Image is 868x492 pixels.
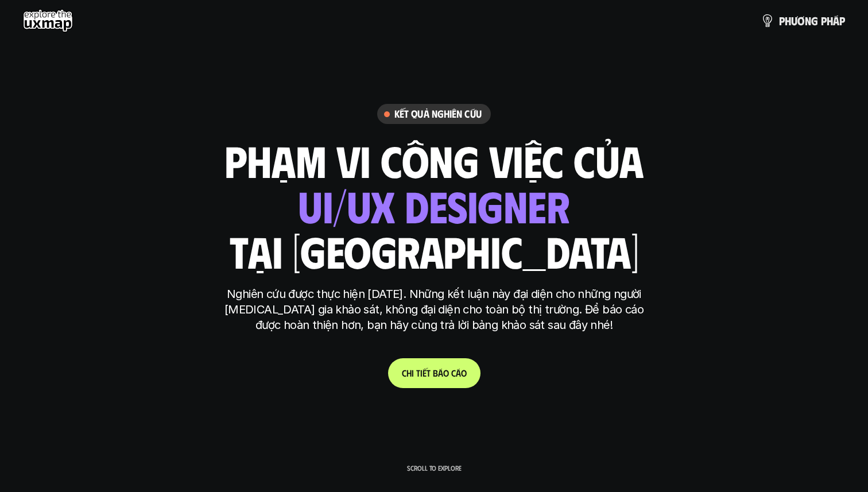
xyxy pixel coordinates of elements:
a: Chitiếtbáocáo [388,358,480,388]
span: n [805,14,811,27]
span: C [402,367,406,378]
span: i [420,367,423,378]
h6: Kết quả nghiên cứu [394,107,482,121]
h1: phạm vi công việc của [224,136,644,184]
span: p [779,14,785,27]
h1: tại [GEOGRAPHIC_DATA] [230,227,639,275]
span: b [433,367,438,378]
span: á [833,14,839,27]
span: h [785,14,791,27]
span: p [839,14,845,27]
span: o [461,367,467,378]
span: ư [791,14,797,27]
span: i [412,367,414,378]
p: Scroll to explore [407,464,462,472]
span: ơ [797,14,805,27]
span: h [406,367,412,378]
span: o [443,367,449,378]
span: t [427,367,431,378]
span: á [456,367,461,378]
span: h [827,14,833,27]
p: Nghiên cứu được thực hiện [DATE]. Những kết luận này đại diện cho những người [MEDICAL_DATA] gia ... [219,286,649,333]
span: t [416,367,420,378]
span: c [451,367,456,378]
span: p [821,14,827,27]
a: phươngpháp [761,9,845,32]
span: ế [423,367,427,378]
span: á [438,367,443,378]
span: g [811,14,818,27]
